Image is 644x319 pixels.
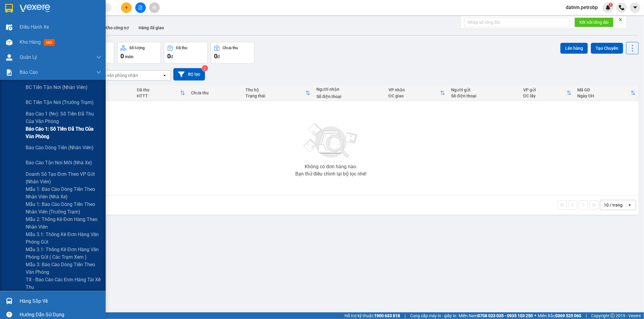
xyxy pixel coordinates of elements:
div: VP gửi [523,87,567,92]
span: Mẫu 2: Thống kê đơn hàng theo nhân viên [26,216,101,231]
div: Trạng thái [245,93,306,98]
span: đ [171,54,173,59]
th: Toggle SortBy [520,85,575,101]
span: Mẫu 1: Báo cáo dòng tiền theo nhân viên (trưởng trạm) [26,201,101,216]
button: plus [121,2,132,13]
img: phone-icon [619,5,624,10]
span: Mẫu 3.1: Thống kê đơn hàng văn phòng gửi [26,231,101,246]
th: Toggle SortBy [386,85,448,101]
sup: 2 [202,65,208,71]
button: Kết nối tổng đài [575,17,614,27]
button: Đã thu0đ [164,42,208,64]
span: down [96,70,101,75]
span: Báo cáo dòng tiền (nhân viên) [26,144,94,151]
svg: open [627,203,632,207]
button: Kho công nợ [100,21,134,35]
button: Tạo Chuyến [591,43,623,54]
span: Kết nối tổng đài [579,19,609,26]
span: món [125,54,133,59]
span: BC tiền tận nơi (nhân viên) [26,84,88,91]
span: 1 [610,3,612,7]
span: mới [44,39,55,46]
span: Miền Bắc [538,312,581,319]
div: ĐC lấy [523,93,567,98]
div: Chưa thu [223,46,238,50]
div: Thu hộ [245,87,306,92]
th: Toggle SortBy [134,85,188,101]
span: caret-down [633,5,638,10]
span: Báo cáo 1 (nv): Số tiền đã thu của văn phòng [26,110,101,125]
img: warehouse-icon [6,39,12,46]
button: aim [149,2,160,13]
button: Chưa thu0đ [211,42,255,64]
span: Mẫu 3: Báo cáo dòng tiền theo văn phòng [26,261,101,276]
span: 0 [120,52,124,60]
img: icon-new-feature [605,5,611,10]
div: Ghi chú [85,93,131,98]
div: VP nhận [389,87,440,92]
span: 0 [167,52,171,60]
span: Báo cáo tận nơi mới (nhà xe) [26,159,92,166]
span: Báo cáo [20,68,38,76]
span: Cung cấp máy in - giấy in: [410,312,457,319]
svg: open [162,73,167,78]
span: question-circle [6,312,12,317]
th: Toggle SortBy [242,85,313,101]
span: TX - Báo cáo các đơn hàng tài xế thu [26,276,101,291]
span: ⚪️ [534,314,536,317]
div: Hàng sắp về [20,297,101,306]
div: Số lượng [129,46,145,50]
div: Người nhận [316,87,383,92]
span: plus [124,5,129,10]
span: down [96,55,101,60]
div: Không có đơn hàng nào. [305,164,357,169]
div: HTTT [137,93,180,98]
span: Mẫu 3.1: Thống kê đơn hàng văn phòng gửi ( các trạm xem ) [26,246,101,261]
span: datnm.petrobp [561,4,603,11]
div: Số điện thoại [451,93,517,98]
img: svg+xml;base64,PHN2ZyBjbGFzcz0ibGlzdC1wbHVnX19zdmciIHhtbG5zPSJodHRwOi8vd3d3LnczLm9yZy8yMDAwL3N2Zy... [301,120,361,162]
button: file-add [135,2,146,13]
span: Báo cáo 1: Số tiền đã thu của văn phòng [26,125,101,140]
th: Toggle SortBy [575,85,639,101]
button: Hàng đã giao [134,21,169,35]
span: Doanh số tạo đơn theo VP gửi (nhân viên) [26,170,101,185]
span: Điều hành xe [20,23,49,31]
div: ĐC giao [389,93,440,98]
img: logo-vxr [5,4,13,13]
img: warehouse-icon [6,24,12,30]
div: Bạn thử điều chỉnh lại bộ lọc nhé! [295,172,367,176]
div: Chọn văn phòng nhận [96,72,138,78]
img: warehouse-icon [6,54,12,61]
div: Ngày ĐH [578,93,631,98]
span: Miền Nam [459,312,533,319]
span: copyright [610,314,615,318]
span: aim [152,5,156,10]
button: Số lượng0món [117,42,161,64]
span: | [405,312,405,319]
button: Lên hàng [560,43,588,54]
span: đ [217,54,220,59]
div: Đã thu [137,87,180,92]
input: Nhập số tổng đài [464,17,570,27]
span: file-add [138,5,143,10]
span: 0 [214,52,217,60]
span: Hỗ trợ kỹ thuật: [344,312,400,319]
div: Số điện thoại [316,94,383,99]
button: Bộ lọc [173,68,205,81]
img: solution-icon [6,69,12,76]
div: Tên món [85,87,131,92]
span: close [618,17,623,22]
div: Chưa thu [191,90,239,95]
div: Mã GD [578,87,631,92]
div: 10 / trang [604,202,623,208]
sup: 1 [609,3,613,7]
span: | [586,312,587,319]
span: Kho hàng [20,39,41,45]
span: BC tiền tận nơi (trưởng trạm) [26,99,94,106]
span: Quản Lý [20,53,37,61]
img: warehouse-icon [6,298,12,304]
strong: 0369 525 060 [555,313,581,318]
span: Mẫu 1: Báo cáo dòng tiền theo nhân viên (nhà xe) [26,185,101,201]
button: caret-down [630,2,640,13]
